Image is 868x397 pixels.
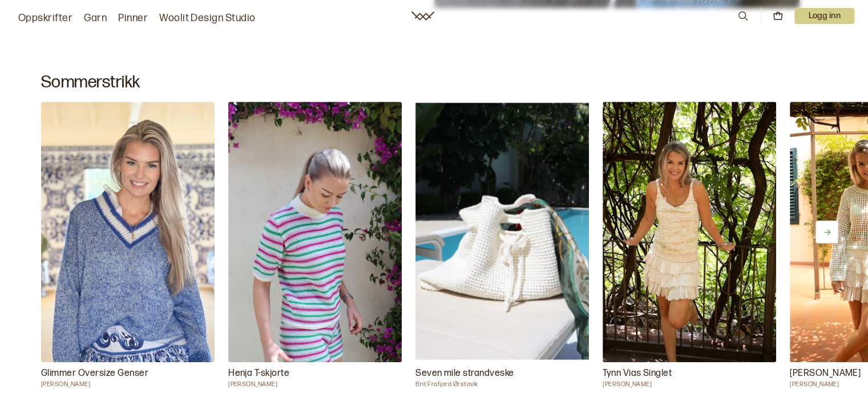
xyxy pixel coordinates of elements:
[41,102,215,362] img: Ane Kydland Thomassen DG 488 - 09 Vi har heldigital oppskrift og garnpakke til Glimmer Oversize G...
[794,8,854,24] button: User dropdown
[411,11,434,21] a: Woolit
[603,380,776,388] p: [PERSON_NAME]
[415,380,589,388] p: Brit Frafjord Ørstavik
[603,367,776,380] p: Tynn Vias Singlet
[18,10,72,26] a: Oppskrifter
[794,8,854,24] p: Logg inn
[84,10,107,26] a: Garn
[415,367,589,380] p: Seven mile strandveske
[159,10,256,26] a: Woolit Design Studio
[228,380,402,388] p: [PERSON_NAME]
[228,102,402,362] img: Iselin Hafseld DG 453-14 Nydelig flerfarget T-skjorte i Baby Ull fra Dalegarn, 100% merinoull - s...
[41,380,215,388] p: [PERSON_NAME]
[118,10,148,26] a: Pinner
[228,367,402,380] p: Henja T-skjorte
[41,367,215,380] p: Glimmer Oversize Genser
[415,102,589,362] img: Brit Frafjord Ørstavik DG 452 - 08 Lekker strandveske strikket i 100% økologisk bomull
[41,72,827,93] h2: Sommerstrikk
[603,102,776,362] img: Hrönn Jonsdóttir GG 309 - 01 Tynn versjon av Vias Singlet, strikket i 100% bomull.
